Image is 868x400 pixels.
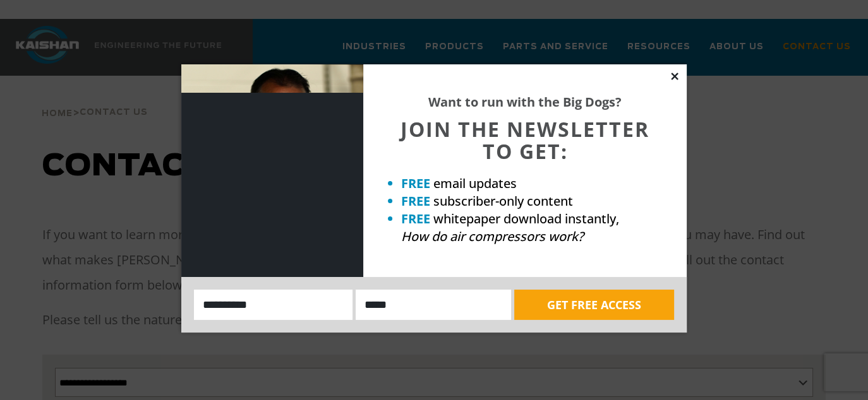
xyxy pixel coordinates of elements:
button: Close [669,71,680,82]
span: whitepaper download instantly, [433,210,619,227]
strong: Want to run with the Big Dogs? [428,93,622,110]
button: GET FREE ACCESS [514,290,674,320]
strong: FREE [401,192,430,209]
span: subscriber-only content [433,192,573,209]
span: JOIN THE NEWSLETTER TO GET: [401,115,649,165]
input: Name: [194,290,353,320]
input: Email [356,290,511,320]
em: How do air compressors work? [401,228,584,245]
strong: FREE [401,210,430,227]
strong: FREE [401,175,430,192]
span: email updates [433,175,517,192]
